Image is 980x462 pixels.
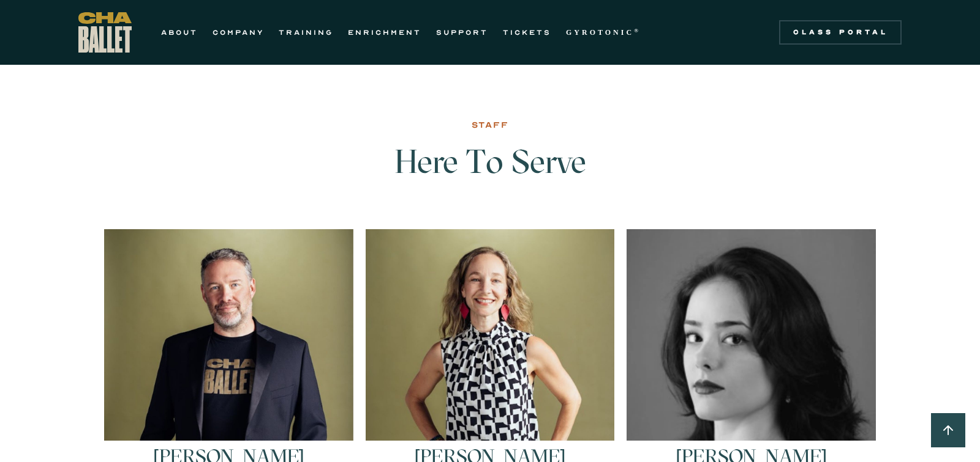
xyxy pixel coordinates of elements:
[786,28,894,37] div: Class Portal
[779,20,902,45] a: Class Portal
[436,25,488,40] a: SUPPORT
[503,25,551,40] a: TICKETS
[78,12,132,53] a: home
[566,28,634,37] strong: GYROTONIC
[348,25,421,40] a: ENRICHMENT
[279,25,333,40] a: TRAINING
[472,118,509,133] div: STAFF
[213,25,264,40] a: COMPANY
[291,144,689,205] h3: Here To Serve
[161,25,198,40] a: ABOUT
[634,28,641,34] sup: ®
[566,25,641,40] a: GYROTONIC®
